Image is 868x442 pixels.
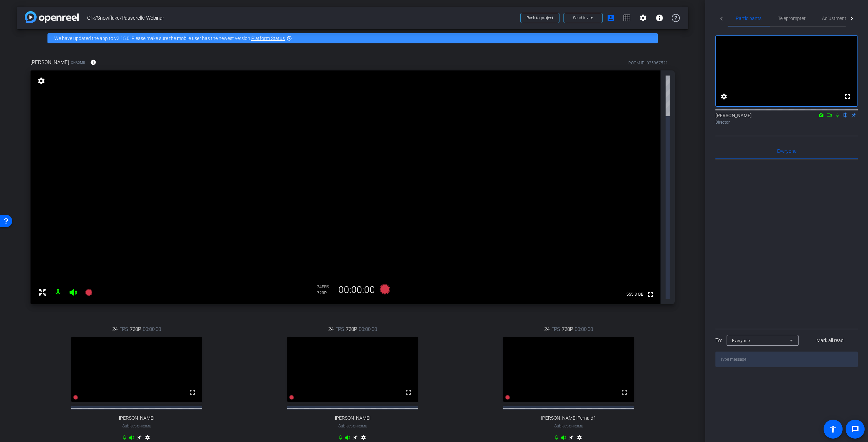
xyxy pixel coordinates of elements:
mat-icon: accessibility [829,425,837,433]
span: Subject [338,423,367,429]
span: Chrome [137,424,151,428]
mat-icon: info [90,59,96,65]
span: FPS [551,325,560,333]
span: 24 [328,325,334,333]
span: 555.8 GB [624,290,646,298]
span: Adjustments [822,16,849,21]
span: Chrome [71,60,85,65]
span: 00:00:00 [143,325,161,333]
span: 00:00:00 [359,325,377,333]
mat-icon: fullscreen [620,388,628,396]
span: [PERSON_NAME] Fernald1 [541,415,596,421]
button: Send invite [564,13,603,23]
span: Teleprompter [778,16,806,21]
mat-icon: message [851,425,859,433]
div: Director [715,119,858,125]
span: Qlik/Snowflake/Passerelle Webinar [87,11,516,25]
span: [PERSON_NAME] [335,415,370,421]
span: [PERSON_NAME] [119,415,154,421]
mat-icon: highlight_off [287,36,292,41]
mat-icon: flip [842,112,850,118]
div: 24 [317,284,334,290]
span: Subject [554,423,583,429]
span: 00:00:00 [575,325,593,333]
mat-icon: fullscreen [844,92,852,101]
span: Chrome [569,424,583,428]
span: - [352,424,353,428]
mat-icon: fullscreen [647,290,655,298]
span: Send invite [573,15,593,21]
button: Mark all read [803,334,858,346]
img: app-logo [25,11,79,23]
div: 720P [317,290,334,296]
span: - [568,424,569,428]
span: Participants [736,16,762,21]
span: FPS [335,325,344,333]
div: [PERSON_NAME] [715,112,858,125]
div: ROOM ID: 335967521 [628,60,668,66]
span: 720P [562,325,573,333]
mat-icon: grid_on [623,14,631,22]
span: FPS [119,325,128,333]
span: 24 [544,325,550,333]
mat-icon: fullscreen [404,388,412,396]
mat-icon: settings [720,92,728,101]
span: Subject [122,423,151,429]
span: [PERSON_NAME] [31,59,69,66]
span: 720P [346,325,357,333]
span: Everyone [777,149,796,153]
mat-icon: info [655,14,664,22]
div: To: [715,337,722,344]
a: Platform Status [251,36,285,41]
mat-icon: settings [639,14,647,22]
mat-icon: fullscreen [188,388,196,396]
mat-icon: account_box [607,14,615,22]
span: FPS [322,285,329,289]
mat-icon: settings [37,77,46,85]
span: Chrome [353,424,367,428]
span: Back to project [527,16,553,20]
div: 00:00:00 [334,284,379,296]
span: Everyone [732,338,750,343]
button: Back to project [520,13,559,23]
div: We have updated the app to v2.15.0. Please make sure the mobile user has the newest version. [47,33,658,43]
span: - [136,424,137,428]
span: 720P [130,325,141,333]
span: 24 [112,325,118,333]
span: Mark all read [816,337,844,344]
